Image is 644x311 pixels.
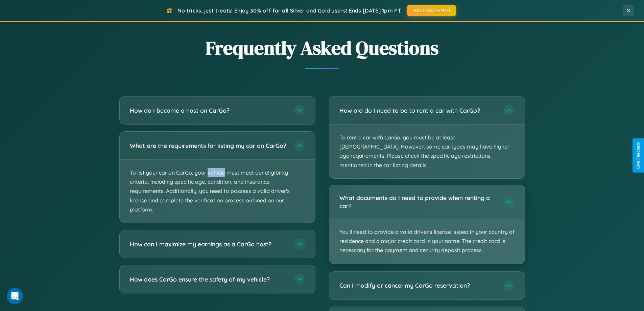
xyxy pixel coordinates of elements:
h3: What are the requirements for listing my car on CarGo? [130,141,287,150]
h3: Can I modify or cancel my CarGo reservation? [339,281,497,290]
iframe: Intercom live chat [7,288,23,304]
h3: How old do I need to be to rent a car with CarGo? [339,106,497,115]
p: To rent a car with CarGo, you must be at least [DEMOGRAPHIC_DATA]. However, some car types may ha... [329,125,525,178]
div: Give Feedback [636,142,641,169]
button: HALLOWEEN30 [407,5,456,16]
p: You'll need to provide a valid driver's license issued in your country of residence and a major c... [329,219,525,264]
h3: What documents do I need to provide when renting a car? [339,194,497,210]
h3: How can I maximize my earnings as a CarGo host? [130,240,287,248]
h3: How does CarGo ensure the safety of my vehicle? [130,275,287,284]
h3: How do I become a host on CarGo? [130,106,287,115]
span: No tricks, just treats! Enjoy 30% off for all Silver and Gold users! Ends [DATE] 1pm PT. [177,7,402,14]
p: To list your car on CarGo, your vehicle must meet our eligibility criteria, including specific ag... [120,160,315,223]
h2: Frequently Asked Questions [119,35,525,61]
